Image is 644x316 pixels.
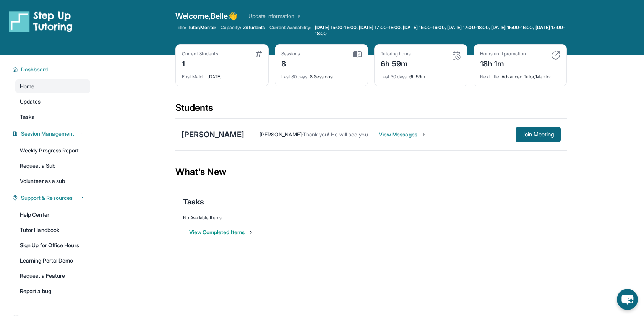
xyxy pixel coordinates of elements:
[15,238,90,252] a: Sign Up for Office Hours
[188,24,216,31] span: Tutor/Mentor
[175,24,186,31] span: Title:
[18,66,86,73] button: Dashboard
[175,102,567,118] div: Students
[15,208,90,222] a: Help Center
[20,113,34,121] span: Tasks
[15,174,90,188] a: Volunteer as a sub
[248,12,302,20] a: Update Information
[15,254,90,267] a: Learning Portal Demo
[15,223,90,237] a: Tutor Handbook
[617,289,638,310] button: chat-button
[353,51,362,58] img: card
[18,130,86,138] button: Session Management
[379,131,427,138] span: View Messages
[15,79,90,93] a: Home
[281,57,300,69] div: 8
[522,132,555,137] span: Join Meeting
[20,98,41,105] span: Updates
[15,144,90,157] a: Weekly Progress Report
[182,74,206,79] span: First Match :
[480,51,526,57] div: Hours until promotion
[303,131,381,138] span: Thank you! He will see you then!
[182,57,218,69] div: 1
[182,51,218,57] div: Current Students
[21,66,48,73] span: Dashboard
[15,95,90,109] a: Updates
[18,194,86,202] button: Support & Resources
[381,51,411,57] div: Tutoring hours
[480,69,560,80] div: Advanced Tutor/Mentor
[182,129,244,140] div: [PERSON_NAME]
[15,284,90,298] a: Report a bug
[294,12,302,20] img: Chevron Right
[243,24,265,31] span: 2 Students
[182,69,262,80] div: [DATE]
[9,11,73,32] img: logo
[420,131,427,138] img: Chevron-Right
[281,74,309,79] span: Last 30 days :
[183,215,559,221] div: No Available Items
[269,24,311,37] span: Current Availability:
[175,11,238,21] span: Welcome, Belle 👋
[21,194,73,202] span: Support & Resources
[189,228,254,236] button: View Completed Items
[381,69,461,80] div: 6h 59m
[15,159,90,173] a: Request a Sub
[315,24,565,37] span: [DATE] 15:00-16:00, [DATE] 17:00-18:00, [DATE] 15:00-16:00, [DATE] 17:00-18:00, [DATE] 15:00-16:0...
[281,69,362,80] div: 8 Sessions
[255,51,262,57] img: card
[551,51,560,60] img: card
[21,130,74,138] span: Session Management
[381,74,408,79] span: Last 30 days :
[480,57,526,69] div: 18h 1m
[221,24,242,31] span: Capacity:
[183,196,204,207] span: Tasks
[281,51,300,57] div: Sessions
[480,74,501,79] span: Next title :
[516,127,561,142] button: Join Meeting
[452,51,461,60] img: card
[313,24,567,37] a: [DATE] 15:00-16:00, [DATE] 17:00-18:00, [DATE] 15:00-16:00, [DATE] 17:00-18:00, [DATE] 15:00-16:0...
[260,131,303,138] span: [PERSON_NAME] :
[15,269,90,283] a: Request a Feature
[381,57,411,69] div: 6h 59m
[175,155,567,189] div: What's New
[15,110,90,124] a: Tasks
[20,83,34,90] span: Home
